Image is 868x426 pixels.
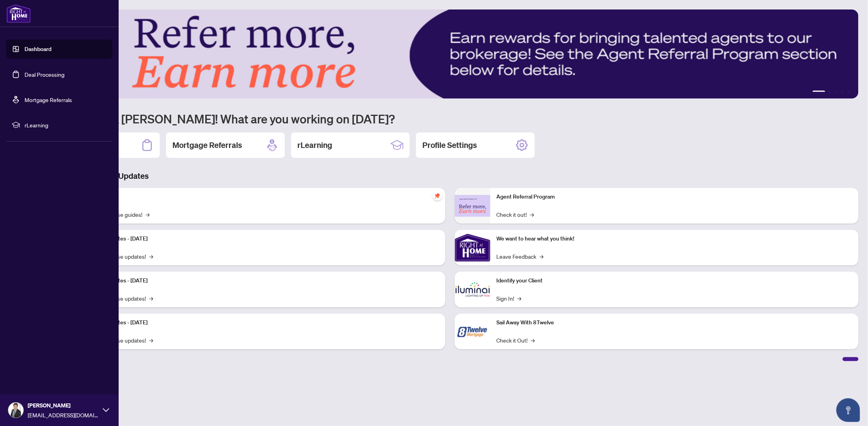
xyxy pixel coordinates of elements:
[8,403,23,418] img: Profile Icon
[83,193,439,201] p: Self-Help
[25,96,72,103] a: Mortgage Referrals
[83,276,439,285] p: Platform Updates - [DATE]
[828,91,832,94] button: 2
[146,210,149,219] span: →
[531,336,535,345] span: →
[497,276,853,285] p: Identify your Client
[455,230,490,265] img: We want to hear what you think!
[455,272,490,307] img: Identify your Client
[455,195,490,217] img: Agent Referral Program
[497,336,535,345] a: Check it Out!→
[813,91,825,94] button: 1
[149,252,153,261] span: →
[41,170,859,182] h3: Brokerage & Industry Updates
[422,140,477,151] h2: Profile Settings
[149,336,153,345] span: →
[497,235,853,243] p: We want to hear what you think!
[6,4,31,23] img: logo
[497,252,544,261] a: Leave Feedback→
[433,191,442,201] span: pushpin
[41,9,859,98] img: Slide 0
[835,91,838,94] button: 3
[297,140,332,151] h2: rLearning
[497,318,853,327] p: Sail Away With 8Twelve
[25,45,51,53] a: Dashboard
[83,235,439,243] p: Platform Updates - [DATE]
[540,252,544,261] span: →
[28,401,99,410] span: [PERSON_NAME]
[455,314,490,349] img: Sail Away With 8Twelve
[836,398,860,422] button: Open asap
[172,140,242,151] h2: Mortgage Referrals
[841,91,844,94] button: 4
[83,318,439,327] p: Platform Updates - [DATE]
[41,111,859,126] h1: Welcome back [PERSON_NAME]! What are you working on [DATE]?
[518,294,522,303] span: →
[149,294,153,303] span: →
[497,294,522,303] a: Sign In!→
[497,193,853,201] p: Agent Referral Program
[497,210,534,219] a: Check it out!→
[25,121,107,129] span: rLearning
[530,210,534,219] span: →
[847,91,851,94] button: 5
[25,71,64,78] a: Deal Processing
[28,411,99,419] span: [EMAIL_ADDRESS][DOMAIN_NAME]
